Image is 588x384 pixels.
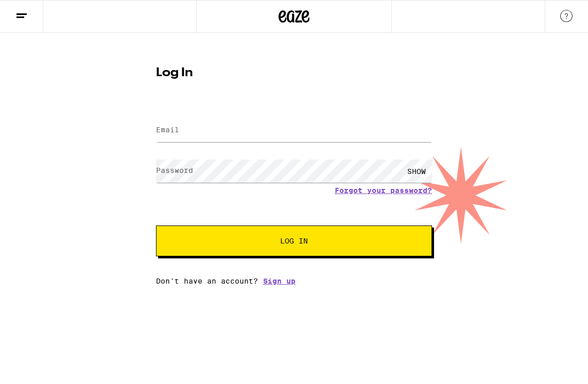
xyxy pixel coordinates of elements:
[335,186,432,195] a: Forgot your password?
[401,160,432,183] div: SHOW
[156,166,193,174] label: Password
[156,119,432,142] input: Email
[156,225,432,256] button: Log In
[156,67,432,79] h1: Log In
[280,237,308,245] span: Log In
[156,126,179,134] label: Email
[263,277,296,285] a: Sign up
[156,277,432,285] div: Don't have an account?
